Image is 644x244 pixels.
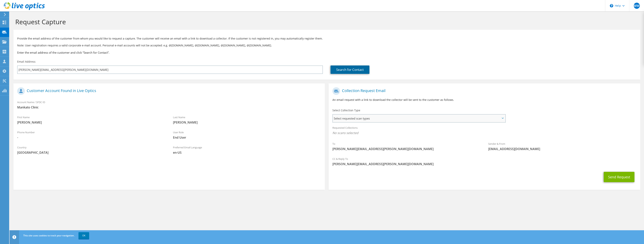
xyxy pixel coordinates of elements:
span: [PERSON_NAME] [17,120,165,124]
label: Select Collection Type [332,108,360,112]
span: This site uses cookies to track your navigation. [23,234,74,237]
span: [EMAIL_ADDRESS][DOMAIN_NAME] [488,147,636,151]
div: Phone Number [13,128,169,141]
span: [PERSON_NAME] [173,120,321,124]
span: [GEOGRAPHIC_DATA] [17,150,165,155]
span: en-US [173,150,321,155]
span: [PERSON_NAME][EMAIL_ADDRESS][PERSON_NAME][DOMAIN_NAME] [332,147,481,151]
h1: Collection Request Email [332,87,634,95]
div: CC & Reply To [329,155,640,168]
p: An email request with a link to download the collector will be sent to the customer as follows. [332,98,636,102]
div: To [329,140,484,153]
span: No scans selected [332,131,636,135]
div: Account Name / SFDC ID [13,98,325,111]
h3: Enter the email address of the customer and click “Search for Contact”. [17,50,636,55]
span: [PERSON_NAME][EMAIL_ADDRESS][PERSON_NAME][DOMAIN_NAME] [332,162,636,166]
svg: \n [610,4,613,7]
div: Preferred Email Language [169,143,325,157]
span: End User [173,135,321,140]
button: Send Request [604,172,634,182]
a: OK [78,232,89,239]
span: Mankato Clinic [17,105,321,109]
h1: Customer Account Found in Live Optics [17,87,319,95]
div: Requested Collections [329,124,640,138]
div: First Name [13,113,169,126]
span: Select requested scan types [333,115,505,122]
div: User Role [169,128,325,141]
span: - [17,135,165,140]
span: MW [634,3,640,9]
h1: Request Capture [15,18,636,26]
label: Email Address [17,60,36,64]
div: Last Name [169,113,325,126]
div: Country [13,143,169,157]
p: Note: User registration requires a valid corporate e-mail account. Personal e-mail accounts will ... [17,43,636,48]
a: Search for Contact [330,65,369,74]
div: Sender & From [484,140,640,153]
p: Provide the email address of the customer from whom you would like to request a capture. The cust... [17,36,636,41]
